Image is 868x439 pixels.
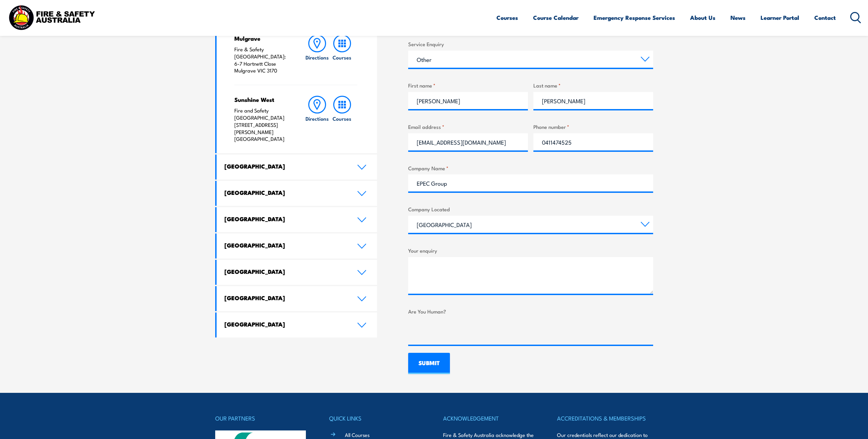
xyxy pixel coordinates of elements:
[814,9,836,27] a: Contact
[217,207,377,232] a: [GEOGRAPHIC_DATA]
[224,320,347,328] h4: [GEOGRAPHIC_DATA]
[408,123,528,131] label: Email address
[224,268,347,275] h4: [GEOGRAPHIC_DATA]
[333,54,351,61] h6: Courses
[408,81,528,89] label: First name
[305,96,329,143] a: Directions
[306,54,329,61] h6: Directions
[217,181,377,206] a: [GEOGRAPHIC_DATA]
[408,247,653,254] label: Your enquiry
[345,431,370,438] a: All Courses
[234,35,292,42] h4: Mulgrave
[217,155,377,179] a: [GEOGRAPHIC_DATA]
[234,96,292,103] h4: Sunshine West
[224,215,347,223] h4: [GEOGRAPHIC_DATA]
[533,123,653,131] label: Phone number
[333,115,351,122] h6: Courses
[215,413,311,423] h4: OUR PARTNERS
[557,413,653,423] h4: ACCREDITATIONS & MEMBERSHIPS
[217,312,377,337] a: [GEOGRAPHIC_DATA]
[329,413,425,423] h4: QUICK LINKS
[330,35,354,74] a: Courses
[443,413,539,423] h4: ACKNOWLEDGEMENT
[234,46,292,74] p: Fire & Safety [GEOGRAPHIC_DATA]: 6-7 Hartnett Close Mulgrave VIC 3170
[224,189,347,196] h4: [GEOGRAPHIC_DATA]
[306,115,329,122] h6: Directions
[217,234,377,258] a: [GEOGRAPHIC_DATA]
[408,307,653,315] label: Are You Human?
[408,40,653,48] label: Service Enquiry
[408,164,653,172] label: Company Name
[330,96,354,143] a: Courses
[217,286,377,311] a: [GEOGRAPHIC_DATA]
[594,9,675,27] a: Emergency Response Services
[234,107,292,143] p: Fire and Safety [GEOGRAPHIC_DATA] [STREET_ADDRESS][PERSON_NAME] [GEOGRAPHIC_DATA]
[408,205,653,213] label: Company Located
[224,241,347,249] h4: [GEOGRAPHIC_DATA]
[408,318,512,345] iframe: reCAPTCHA
[761,9,799,27] a: Learner Portal
[224,162,347,170] h4: [GEOGRAPHIC_DATA]
[224,294,347,302] h4: [GEOGRAPHIC_DATA]
[730,9,746,27] a: News
[533,81,653,89] label: Last name
[305,35,329,74] a: Directions
[533,9,579,27] a: Course Calendar
[217,260,377,285] a: [GEOGRAPHIC_DATA]
[408,353,450,374] input: SUBMIT
[690,9,715,27] a: About Us
[496,9,518,27] a: Courses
